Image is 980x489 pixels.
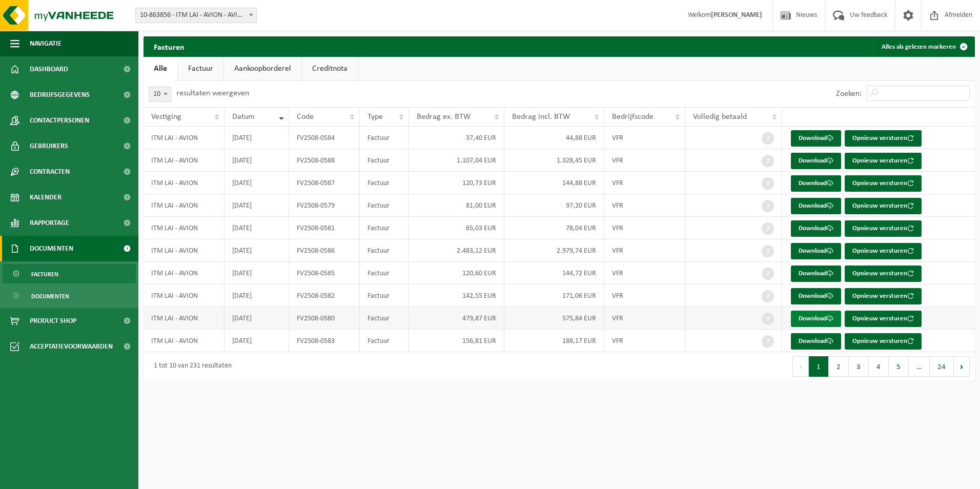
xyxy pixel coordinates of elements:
[417,113,471,121] span: Bedrag ex. BTW
[30,334,113,359] span: Acceptatievoorwaarden
[845,288,922,304] button: Opnieuw versturen
[791,153,841,169] a: Download
[30,108,89,133] span: Contactpersonen
[504,149,605,172] td: 1.328,45 EUR
[604,307,685,330] td: VFR
[30,308,76,334] span: Product Shop
[409,194,504,217] td: 81,00 EUR
[845,333,922,350] button: Opnieuw versturen
[845,198,922,214] button: Opnieuw versturen
[845,153,922,169] button: Opnieuw versturen
[3,264,136,283] a: Facturen
[504,127,605,149] td: 44,88 EUR
[791,266,841,282] a: Download
[224,284,289,307] td: [DATE]
[792,356,809,377] button: Previous
[889,356,909,377] button: 5
[845,243,922,259] button: Opnieuw versturen
[504,284,605,307] td: 171,06 EUR
[504,330,605,352] td: 188,17 EUR
[604,330,685,352] td: VFR
[3,286,136,305] a: Documenten
[604,127,685,149] td: VFR
[30,210,69,236] span: Rapportage
[149,87,171,101] span: 10
[297,113,314,121] span: Code
[144,284,224,307] td: ITM LAI - AVION
[289,172,360,194] td: FV2508-0587
[791,175,841,192] a: Download
[409,239,504,262] td: 2.483,12 EUR
[791,243,841,259] a: Download
[136,8,256,23] span: 10-863856 - ITM LAI - AVION - AVION
[144,330,224,352] td: ITM LAI - AVION
[504,307,605,330] td: 575,84 EUR
[144,217,224,239] td: ITM LAI - AVION
[845,175,922,192] button: Opnieuw versturen
[954,356,970,377] button: Next
[289,127,360,149] td: FV2508-0584
[224,239,289,262] td: [DATE]
[30,31,62,56] span: Navigatie
[31,287,69,306] span: Documenten
[289,194,360,217] td: FV2508-0579
[409,149,504,172] td: 1.107,04 EUR
[289,262,360,284] td: FV2508-0585
[144,194,224,217] td: ITM LAI - AVION
[409,172,504,194] td: 120,73 EUR
[504,194,605,217] td: 97,20 EUR
[409,217,504,239] td: 65,03 EUR
[930,356,954,377] button: 24
[144,149,224,172] td: ITM LAI - AVION
[144,239,224,262] td: ITM LAI - AVION
[360,127,409,149] td: Factuur
[224,57,301,80] a: Aankoopborderel
[869,356,889,377] button: 4
[144,307,224,330] td: ITM LAI - AVION
[836,90,862,98] label: Zoeken:
[409,262,504,284] td: 120,60 EUR
[367,113,383,121] span: Type
[176,89,249,97] label: resultaten weergeven
[360,172,409,194] td: Factuur
[224,307,289,330] td: [DATE]
[144,36,195,56] h2: Facturen
[30,185,62,210] span: Kalender
[693,113,747,121] span: Volledig betaald
[144,57,177,80] a: Alle
[409,284,504,307] td: 142,55 EUR
[504,239,605,262] td: 2.979,74 EUR
[144,172,224,194] td: ITM LAI - AVION
[604,194,685,217] td: VFR
[144,262,224,284] td: ITM LAI - AVION
[360,262,409,284] td: Factuur
[845,220,922,237] button: Opnieuw versturen
[149,357,232,376] div: 1 tot 10 van 231 resultaten
[791,333,841,350] a: Download
[791,130,841,147] a: Download
[224,217,289,239] td: [DATE]
[360,284,409,307] td: Factuur
[873,36,974,57] button: Alles als gelezen markeren
[604,262,685,284] td: VFR
[232,113,255,121] span: Datum
[791,288,841,304] a: Download
[360,330,409,352] td: Factuur
[30,133,68,159] span: Gebruikers
[360,149,409,172] td: Factuur
[289,330,360,352] td: FV2508-0583
[224,262,289,284] td: [DATE]
[612,113,654,121] span: Bedrijfscode
[604,217,685,239] td: VFR
[360,194,409,217] td: Factuur
[30,159,70,185] span: Contracten
[224,149,289,172] td: [DATE]
[360,307,409,330] td: Factuur
[30,236,73,261] span: Documenten
[289,307,360,330] td: FV2508-0580
[178,57,223,80] a: Factuur
[144,127,224,149] td: ITM LAI - AVION
[409,127,504,149] td: 37,40 EUR
[909,356,930,377] span: …
[809,356,829,377] button: 1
